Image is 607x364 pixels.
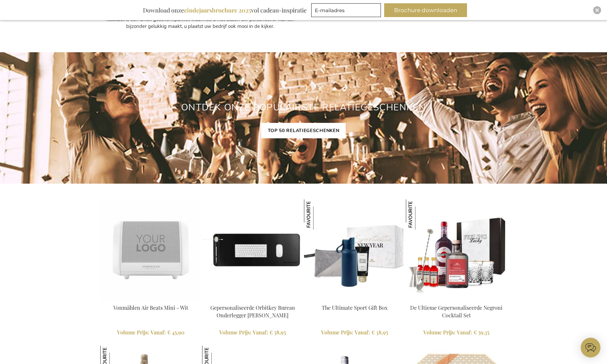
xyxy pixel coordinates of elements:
button: Brochure downloaden [384,3,467,17]
span: Vanaf [355,329,370,336]
span: Vanaf [457,329,472,336]
img: The Ultimate Sport Gift Box [304,199,334,230]
span: € 59,35 [474,329,489,336]
input: E-mailadres [311,3,381,17]
img: Gepersonaliseerde Orbitkey Bureau Onderlegger Slim - Zwart [202,199,303,301]
a: Gepersonaliseerde Orbitkey Bureau Onderlegger [PERSON_NAME] [210,304,295,319]
a: Volume Prijs: Vanaf € 58,95 [202,329,303,336]
img: De Ultieme Gepersonaliseerde Negroni Cocktail Set [406,199,436,230]
a: The Ultimate Sport Gift Box [322,304,387,311]
iframe: belco-activator-frame [581,338,600,357]
a: Gepersonaliseerde Orbitkey Bureau Onderlegger Slim - Zwart [202,296,303,302]
span: Volume Prijs: [117,329,149,336]
span: € 38,95 [371,329,388,336]
img: Vonmahlen Air Beats Mini [100,199,201,301]
div: Download onze vol cadeau-inspiratie [140,3,310,17]
span: Volume Prijs: [219,329,251,336]
img: Close [595,8,599,12]
div: Close [593,6,601,14]
span: Vanaf [151,329,166,336]
b: eindejaarsbrochure 2025 [184,6,251,14]
a: The Ultimate Sport Gift Box The Ultimate Sport Gift Box [304,296,405,302]
img: The Ultimate Personalized Negroni Cocktail Set [406,199,507,301]
a: Vonmählen Air Beats Mini - Wit [113,304,188,311]
a: Vonmahlen Air Beats Mini [100,296,201,302]
form: marketing offers and promotions [311,3,383,19]
span: Volume Prijs: [423,329,455,336]
a: De Ultieme Gepersonaliseerde Negroni Cocktail Set [410,304,502,319]
a: Volume Prijs: Vanaf € 38,95 [304,329,405,336]
a: Volume Prijs: Vanaf € 45,90 [100,329,201,336]
a: TOP 50 RELATIEGESCHENKEN [261,123,346,138]
a: The Ultimate Personalized Negroni Cocktail Set De Ultieme Gepersonaliseerde Negroni Cocktail Set [406,296,507,302]
span: Vanaf [253,329,268,336]
span: € 58,95 [269,329,286,336]
a: Volume Prijs: Vanaf € 59,35 [406,329,507,336]
span: Volume Prijs: [321,329,353,336]
span: € 45,90 [167,329,184,336]
img: The Ultimate Sport Gift Box [304,199,405,301]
